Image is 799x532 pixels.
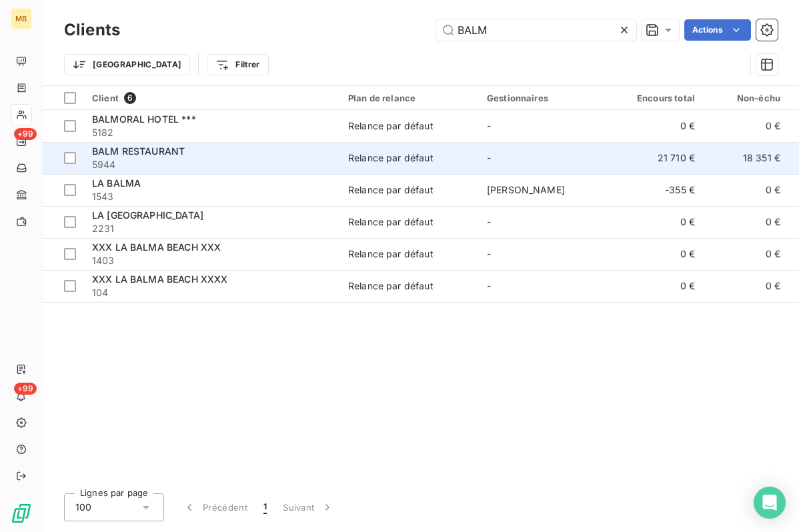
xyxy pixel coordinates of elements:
[92,113,196,125] span: BALMORAL HOTEL ***
[92,209,203,221] span: LA [GEOGRAPHIC_DATA]
[263,501,267,514] span: 1
[618,206,703,238] td: 0 €
[92,222,332,235] span: 2231
[75,501,91,514] span: 100
[754,487,786,519] div: Open Intercom Messenger
[64,18,120,42] h3: Clients
[124,92,136,104] span: 6
[487,216,491,227] span: -
[92,254,332,267] span: 1403
[618,238,703,270] td: 0 €
[487,120,491,131] span: -
[487,248,491,259] span: -
[348,119,434,133] div: Relance par défaut
[255,493,275,521] button: 1
[703,174,788,206] td: 0 €
[92,158,332,171] span: 5944
[275,493,342,521] button: Suivant
[92,273,227,285] span: XXX LA BALMA BEACH XXXX
[92,177,141,189] span: LA BALMA
[92,126,332,139] span: 5182
[14,383,37,395] span: +99
[487,152,491,163] span: -
[348,247,434,261] div: Relance par défaut
[487,93,610,103] div: Gestionnaires
[14,128,37,140] span: +99
[487,280,491,291] span: -
[207,54,268,75] button: Filtrer
[626,93,695,103] div: Encours total
[348,183,434,197] div: Relance par défaut
[11,503,32,524] img: Logo LeanPay
[703,270,788,302] td: 0 €
[618,142,703,174] td: 21 710 €
[11,8,32,29] div: MB
[618,174,703,206] td: -355 €
[703,206,788,238] td: 0 €
[92,145,185,157] span: BALM RESTAURANT
[703,110,788,142] td: 0 €
[436,19,636,41] input: Rechercher
[618,270,703,302] td: 0 €
[348,93,471,103] div: Plan de relance
[703,142,788,174] td: 18 351 €
[92,286,332,299] span: 104
[487,184,565,195] span: [PERSON_NAME]
[348,215,434,229] div: Relance par défaut
[64,54,190,75] button: [GEOGRAPHIC_DATA]
[92,190,332,203] span: 1543
[175,493,255,521] button: Précédent
[711,93,780,103] div: Non-échu
[92,241,221,253] span: XXX LA BALMA BEACH XXX
[618,110,703,142] td: 0 €
[348,279,434,293] div: Relance par défaut
[92,93,119,103] span: Client
[703,238,788,270] td: 0 €
[684,19,751,41] button: Actions
[348,151,434,165] div: Relance par défaut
